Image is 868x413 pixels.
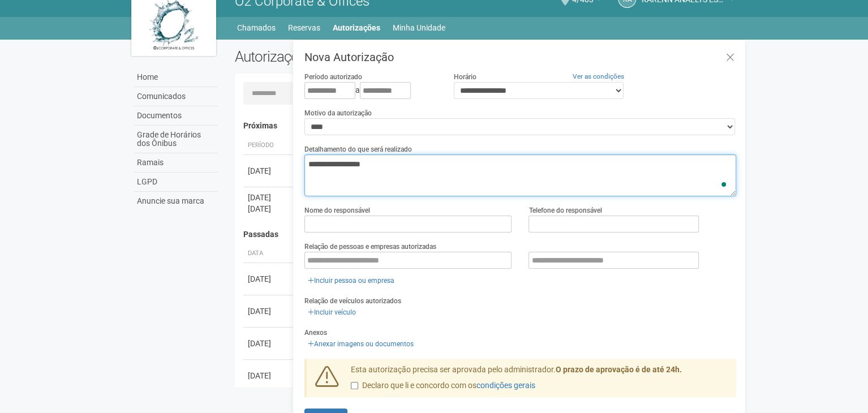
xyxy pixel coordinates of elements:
label: Relação de veículos autorizados [304,296,401,306]
a: Incluir pessoa ou empresa [304,274,398,287]
a: Chamados [237,20,276,36]
label: Horário [454,72,476,82]
div: Esta autorização precisa ser aprovada pelo administrador. [342,364,736,397]
div: a [304,82,437,99]
div: [DATE] [248,165,290,177]
h4: Passadas [243,230,728,239]
label: Período autorizado [304,72,362,82]
label: Detalhamento do que será realizado [304,144,412,154]
div: [DATE] [248,192,290,203]
a: Comunicados [134,87,218,106]
a: LGPD [134,173,218,192]
h2: Autorizações [235,48,477,65]
div: [DATE] [248,203,290,214]
a: Minha Unidade [393,20,445,36]
a: Grade de Horários dos Ônibus [134,126,218,153]
label: Telefone do responsável [528,205,601,216]
a: Anuncie sua marca [134,192,218,210]
div: [DATE] [248,370,290,381]
input: Declaro que li e concordo com oscondições gerais [351,382,358,389]
a: condições gerais [476,381,535,390]
div: [DATE] [248,338,290,349]
div: [DATE] [248,273,290,285]
div: [DATE] [248,306,290,317]
th: Data [243,244,294,263]
th: Período [243,136,294,155]
a: Autorizações [333,20,380,36]
a: Incluir veículo [304,306,359,319]
h4: Próximas [243,122,728,130]
a: Reservas [288,20,320,36]
label: Nome do responsável [304,205,370,216]
a: Documentos [134,106,218,126]
a: Home [134,68,218,87]
strong: O prazo de aprovação é de até 24h. [556,365,682,374]
label: Motivo da autorização [304,108,372,118]
label: Declaro que li e concordo com os [351,380,535,392]
a: Ver as condições [573,72,624,80]
h3: Nova Autorização [304,51,736,63]
textarea: To enrich screen reader interactions, please activate Accessibility in Grammarly extension settings [304,154,736,196]
a: Ramais [134,153,218,173]
label: Relação de pessoas e empresas autorizadas [304,242,436,252]
a: Anexar imagens ou documentos [304,338,417,350]
label: Anexos [304,328,327,338]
